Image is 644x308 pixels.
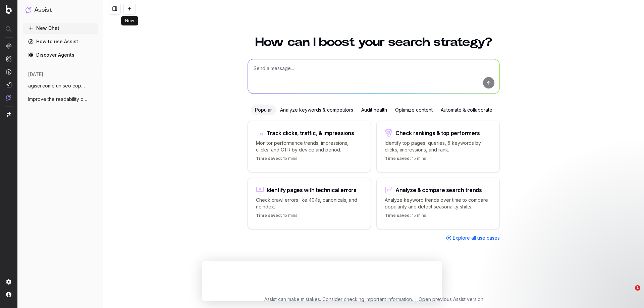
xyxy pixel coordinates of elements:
h1: How can I boost your search strategy? [248,36,500,48]
span: Improve the readability of [URL] [28,96,87,103]
p: 15 mins [385,213,426,221]
p: Identify top pages, queries, & keywords by clicks, impressions, and rank. [385,140,491,153]
span: Time saved: [385,213,411,218]
a: Explore all use cases [446,235,500,241]
p: Check crawl errors like 404s, canonicals, and noindex. [256,197,363,210]
div: Automate & collaborate [437,105,496,115]
span: Time saved: [256,156,282,161]
img: Assist [25,7,32,13]
img: Activation [6,69,11,75]
a: How to use Assist [23,36,98,47]
span: Explore all use cases [453,235,500,241]
img: Studio [6,82,11,87]
img: My account [6,292,11,297]
div: Popular [251,105,276,115]
img: Setting [6,279,11,285]
img: Analytics [6,43,11,49]
a: Discover Agents [23,50,98,60]
span: 1 [635,285,640,291]
div: Check rankings & top performers [395,130,480,136]
div: Analyze & compare search trends [395,187,482,193]
div: Identify pages with technical errors [267,187,357,193]
button: agisci come un seo copywirter e aggiorna [23,80,98,91]
button: Assist [25,5,95,15]
button: New Chat [23,23,98,34]
p: 15 mins [256,213,298,221]
p: 15 mins [385,156,426,164]
img: Assist [6,95,11,101]
h1: Assist [34,5,52,15]
span: agisci come un seo copywirter e aggiorna [28,82,87,89]
p: Monitor performance trends, impressions, clicks, and CTR by device and period. [256,140,363,153]
span: [DATE] [28,71,43,78]
div: Optimize content [391,105,437,115]
button: Improve the readability of [URL] [23,94,98,105]
div: Audit health [357,105,391,115]
div: Track clicks, traffic, & impressions [267,130,354,136]
a: Open previous Assist version [419,296,483,303]
iframe: Survey by Laura from Botify [202,261,442,301]
p: Analyze keyword trends over time to compare popularity and detect seasonality shifts. [385,197,491,210]
img: Intelligence [6,56,11,62]
span: Time saved: [256,213,282,218]
span: Time saved: [385,156,411,161]
img: Switch project [7,112,11,117]
p: 15 mins [256,156,298,164]
img: Botify logo [6,5,12,14]
div: Analyze keywords & competitors [276,105,357,115]
iframe: Intercom live chat [621,285,637,301]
